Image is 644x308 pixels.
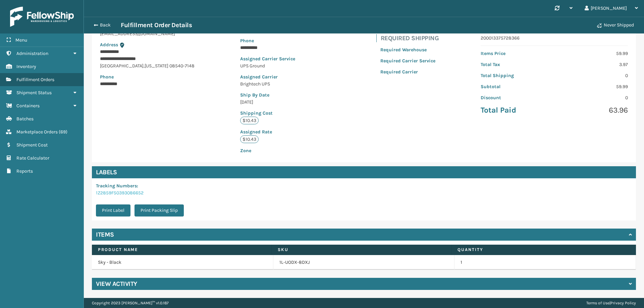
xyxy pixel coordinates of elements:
[558,105,628,115] p: 63.96
[100,73,195,80] p: Phone
[380,68,435,75] p: Required Carrier
[96,190,144,196] a: 1Z2859F50393086652
[10,7,74,27] img: logo
[240,73,335,80] p: Assigned Carrier
[16,103,40,109] span: Containers
[240,147,335,154] p: Zone
[92,298,169,308] p: Copyright 2023 [PERSON_NAME]™ v 1.0.187
[380,46,435,53] p: Required Warehouse
[481,35,628,42] p: 200013375728366
[240,128,335,135] p: Assigned Rate
[16,129,58,135] span: Marketplace Orders
[454,255,636,270] td: 1
[90,22,121,28] button: Back
[98,247,265,253] label: Product Name
[380,57,435,64] p: Required Carrier Service
[240,80,335,87] p: Brightech UPS
[15,37,27,43] span: Menu
[481,94,550,101] p: Discount
[481,72,550,79] p: Total Shipping
[481,50,550,57] p: Items Price
[610,301,636,305] a: Privacy Policy
[92,255,273,270] td: Sky - Black
[481,83,550,90] p: Subtotal
[240,37,335,44] p: Phone
[558,61,628,68] p: 3.97
[16,142,48,148] span: Shipment Cost
[586,301,609,305] a: Terms of Use
[279,259,310,266] a: 1L-UODX-8DXJ
[121,21,192,29] h3: Fulfillment Order Details
[240,91,335,99] p: Ship By Date
[135,204,184,217] button: Print Packing Slip
[16,51,48,56] span: Administration
[240,99,335,106] p: [DATE]
[100,30,195,37] p: [EMAIL_ADDRESS][DOMAIN_NAME]
[586,298,636,308] div: |
[59,129,67,135] span: ( 69 )
[278,247,445,253] label: SKU
[96,183,138,189] span: Tracking Numbers :
[240,55,335,62] p: Assigned Carrier Service
[458,247,625,253] label: Quantity
[558,50,628,57] p: 59.99
[144,63,145,69] span: ,
[558,94,628,101] p: 0
[96,280,137,288] h4: View Activity
[96,231,114,239] h4: Items
[240,117,259,124] p: $10.43
[16,90,52,96] span: Shipment Status
[381,34,439,42] h4: Required Shipping
[481,105,550,115] p: Total Paid
[92,166,636,178] h4: Labels
[593,18,638,32] button: Never Shipped
[96,204,130,217] button: Print Label
[16,77,54,82] span: Fulfillment Orders
[16,155,49,161] span: Rate Calculator
[240,62,335,69] p: UPS Ground
[597,23,602,28] i: Never Shipped
[145,63,168,69] span: [US_STATE]
[558,83,628,90] p: 59.99
[558,72,628,79] p: 0
[481,61,550,68] p: Total Tax
[169,63,195,69] span: 08540-7148
[100,63,144,69] span: [GEOGRAPHIC_DATA]
[240,135,259,143] p: $10.43
[16,64,36,69] span: Inventory
[100,42,118,48] span: Address
[16,116,34,122] span: Batches
[240,110,335,117] p: Shipping Cost
[16,168,33,174] span: Reports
